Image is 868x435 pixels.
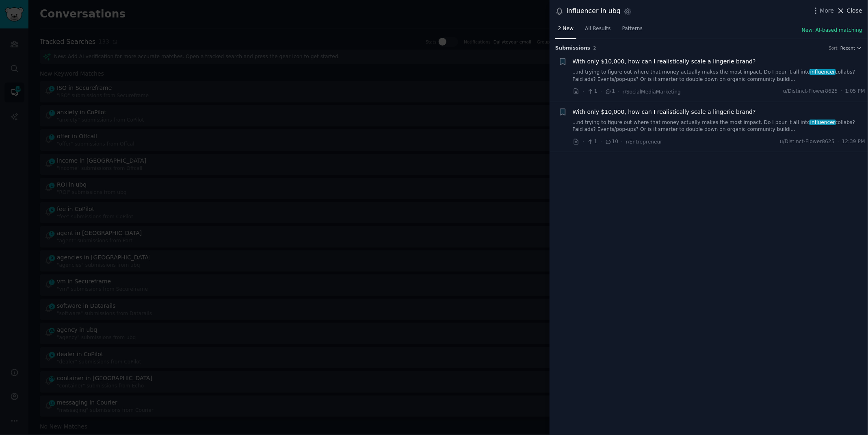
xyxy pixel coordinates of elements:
span: Recent [840,45,855,51]
a: With only $10,000, how can I realistically scale a lingerie brand? [573,57,756,66]
span: · [600,137,602,146]
span: r/SocialMediaMarketing [623,89,681,95]
a: 2 New [555,22,576,39]
span: 2 New [558,25,574,33]
span: influencer [810,69,836,75]
a: Patterns [619,22,645,39]
button: Close [837,7,862,15]
span: 10 [605,138,618,146]
div: Sort [829,45,838,51]
a: With only $10,000, how can I realistically scale a lingerie brand? [573,108,756,116]
span: Close [847,7,862,15]
span: 1 [587,138,597,146]
span: · [841,88,842,95]
span: Submission s [555,45,591,52]
span: 12:39 PM [842,138,865,146]
span: · [582,137,584,146]
a: ...nd trying to figure out where that money actually makes the most impact. Do I pour it all into... [573,119,866,133]
span: · [582,87,584,96]
a: All Results [582,22,613,39]
button: More [812,7,834,15]
span: 1:05 PM [845,88,865,95]
span: Patterns [622,25,643,33]
span: 1 [587,88,597,95]
span: 2 [593,46,596,50]
span: · [621,137,623,146]
span: · [618,87,620,96]
a: ...nd trying to figure out where that money actually makes the most impact. Do I pour it all into... [573,69,866,83]
div: influencer in ubq [567,6,621,16]
span: 1 [605,88,615,95]
button: New: AI-based matching [802,27,862,34]
span: u/Distinct-Flower8625 [783,88,838,95]
span: · [600,87,602,96]
span: · [838,138,839,146]
span: More [820,7,834,15]
span: u/Distinct-Flower8625 [780,138,835,146]
span: r/Entrepreneur [626,139,662,145]
span: influencer [810,120,836,125]
span: All Results [585,25,610,33]
button: Recent [840,45,862,51]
